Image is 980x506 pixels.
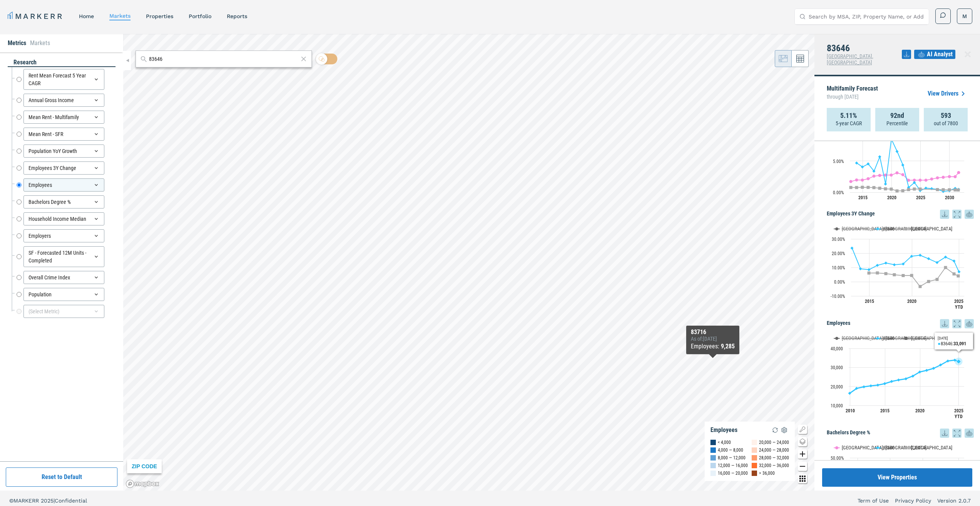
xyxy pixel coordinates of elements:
span: MARKERR [13,498,41,504]
path: Monday, 14 Dec, 18:00, 22,611. 83646. [890,380,893,383]
text: 10,000 [831,403,843,408]
button: Show Boise City, ID [834,335,867,341]
text: 50.00% [831,456,844,461]
path: Tuesday, 14 Dec, 18:00, 0.25. USA. [901,189,905,192]
a: Privacy Policy [895,497,931,504]
path: Saturday, 14 Dec, 18:00, 27,576. 83646. [918,370,921,373]
path: Thursday, 14 Dec, 18:00, 0.41. USA. [942,188,945,191]
span: M [962,12,967,20]
path: Saturday, 14 Dec, 18:00, 9.04. 83646. [859,267,862,270]
path: Wednesday, 14 Dec, 18:00, 3.36. 83646. [873,170,876,173]
path: Friday, 14 Dec, 18:00, 4.33. USA. [902,274,905,277]
path: Friday, 14 Dec, 18:00, 20,276. 83646. [869,384,873,387]
p: out of 7800 [934,119,958,127]
path: Wednesday, 14 Dec, 18:00, 0.43. USA. [907,188,910,191]
button: Show USA [903,335,920,341]
text: 0.00% [833,190,844,195]
path: Wednesday, 14 Dec, 18:00, 31,287. 83646. [939,363,942,366]
path: Wednesday, 14 Dec, 18:00, 13.46. 83646. [936,261,939,264]
div: 28,000 — 32,000 [759,454,789,462]
path: Saturday, 14 Dec, 18:00, 2.75. Boise City, ID. [890,173,893,177]
path: Friday, 14 Dec, 18:00, 25,415. 83646. [911,375,915,378]
path: Saturday, 14 Dec, 18:00, 17.85. 83646. [910,255,913,258]
path: Tuesday, 14 Dec, 18:00, 16.12. 83646. [927,257,930,260]
text: 83646 [883,445,895,451]
div: Overall Crime Index [23,271,104,284]
span: 2025 | [41,498,55,504]
button: Show Boise City, ID [834,226,867,232]
strong: 593 [941,112,951,119]
b: 9,285 [721,343,735,350]
path: Tuesday, 14 Dec, 18:00, 2.3. Boise City, ID. [936,176,939,179]
path: Saturday, 14 Dec, 18:00, 0.76. USA. [855,186,858,189]
path: Friday, 14 Dec, 18:00, 0.55. USA. [884,187,887,190]
p: Percentile [886,119,908,127]
strong: 5.11% [840,112,857,119]
path: Tuesday, 14 Dec, 18:00, 18,970. 83646. [855,387,858,390]
path: Monday, 14 Jul, 19:00, 6.98. 83646. [958,270,961,273]
g: USA, line 3 of 3 with 12 data points. [868,266,960,288]
div: Employees : [691,342,735,351]
a: Mapbox logo [126,479,159,488]
svg: Interactive chart [827,328,968,425]
text: [GEOGRAPHIC_DATA], [GEOGRAPHIC_DATA] [842,445,926,451]
text: 0.00% [834,279,845,285]
input: Search by MSA, ZIP, Property Name, or Address [809,9,924,24]
path: Thursday, 14 Dec, 18:00, 23,996. 83646. [905,377,908,380]
li: Metrics [8,39,26,48]
path: Wednesday, 14 Dec, 18:00, 2.58. Boise City, ID. [873,175,876,178]
path: Wednesday, 14 Dec, 18:00, 1.62. USA. [936,278,939,281]
div: 83716 [691,329,735,336]
path: Saturday, 14 Dec, 18:00, 5.47. USA. [953,272,956,276]
div: ZIP CODE [127,459,162,473]
text: 2015 [865,299,874,304]
a: properties [146,13,173,19]
path: Friday, 14 Dec, 18:00, 2.5. Boise City, ID. [948,175,951,178]
div: Employers [23,229,104,242]
path: Saturday, 14 Dec, 18:00, 1.93. Boise City, ID. [919,178,922,182]
div: > 36,000 [759,469,775,477]
div: 20,000 — 24,000 [759,439,789,446]
path: Thursday, 14 Dec, 18:00, 2.39. Boise City, ID. [942,176,945,179]
path: Sunday, 14 Dec, 18:00, 21,447. 83646. [883,382,886,385]
a: Portfolio [189,13,211,19]
path: Monday, 14 Dec, 18:00, 0.78. USA. [867,186,870,189]
button: Other options map button [798,474,807,483]
text: 10.00% [832,265,845,271]
a: MARKERR [8,11,64,22]
path: Monday, 14 Dec, 18:00, 2.11. Boise City, ID. [930,177,933,180]
text: 2015 [880,408,890,414]
div: < 4,000 [718,439,731,446]
path: Saturday, 14 Dec, 18:00, 14.56. 83646. [953,259,956,262]
div: Mean Rent - Multifamily [23,111,104,124]
button: Show USA [903,226,920,232]
div: Employees 3Y Change [23,161,104,175]
text: 2015 [858,195,868,200]
div: Population YoY Growth. Highcharts interactive chart. [827,109,974,206]
a: markets [109,13,131,19]
text: 20.00% [832,251,845,256]
a: home [79,13,94,19]
div: 24,000 — 28,000 [759,446,789,454]
div: research [8,58,116,67]
div: As of : [DATE] [691,336,735,342]
path: Thursday, 14 Dec, 18:00, 0.52. USA. [913,187,916,190]
path: Wednesday, 14 Dec, 18:00, 5.66. USA. [885,272,888,275]
img: Settings [780,425,789,435]
text: 2025 YTD [954,299,963,310]
path: Sunday, 14 Dec, 18:00, 1.93. Boise City, ID. [925,178,928,182]
strong: 92nd [890,112,904,119]
div: Population [23,288,104,301]
span: AI Analyst [927,50,953,59]
text: 2020 [887,195,896,200]
text: 2025 [916,195,925,200]
span: Confidential [55,498,87,504]
div: 16,000 — 20,000 [718,469,748,477]
div: Employees [23,178,104,192]
text: 30,000 [831,365,843,370]
h5: Bachelors Degree % [827,429,974,438]
path: Sunday, 14 Dec, 18:00, 6.09. USA. [868,271,871,274]
button: Change style map button [798,437,807,446]
path: Sunday, 14 Dec, 18:00, 1.95. Boise City, ID. [861,178,864,182]
div: Employees [710,426,737,434]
